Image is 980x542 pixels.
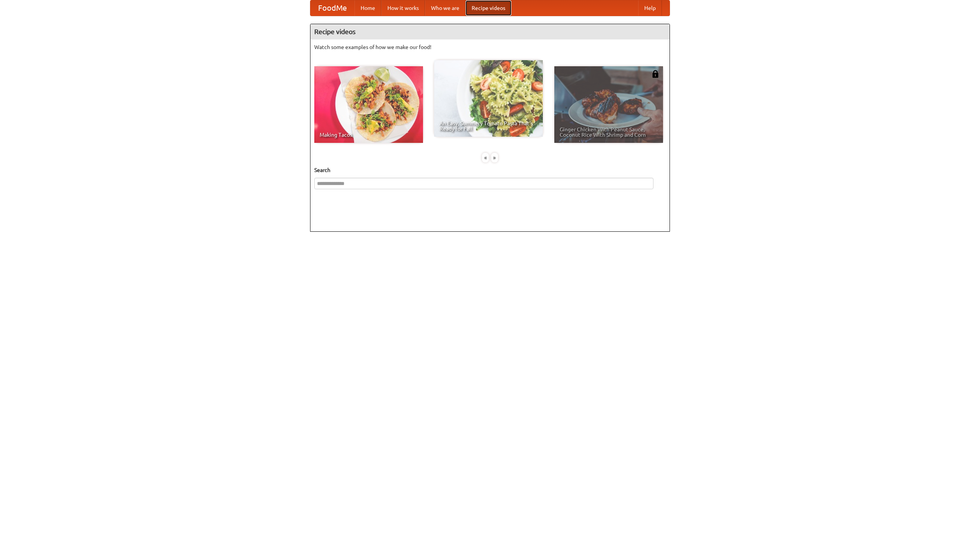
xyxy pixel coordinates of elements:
a: Recipe videos [465,0,511,16]
h4: Recipe videos [310,24,670,39]
div: » [491,153,498,162]
a: Making Tacos [314,66,423,143]
p: Watch some examples of how we make our food! [314,43,666,51]
a: Home [354,0,381,16]
a: How it works [381,0,425,16]
h5: Search [314,166,666,174]
span: Making Tacos [320,132,418,138]
a: An Easy, Summery Tomato Pasta That's Ready for Fall [434,60,543,137]
span: An Easy, Summery Tomato Pasta That's Ready for Fall [439,121,537,131]
img: 483408.png [652,70,659,78]
a: Who we are [425,0,465,16]
a: Help [638,0,662,16]
a: FoodMe [310,0,354,16]
div: « [482,153,489,162]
